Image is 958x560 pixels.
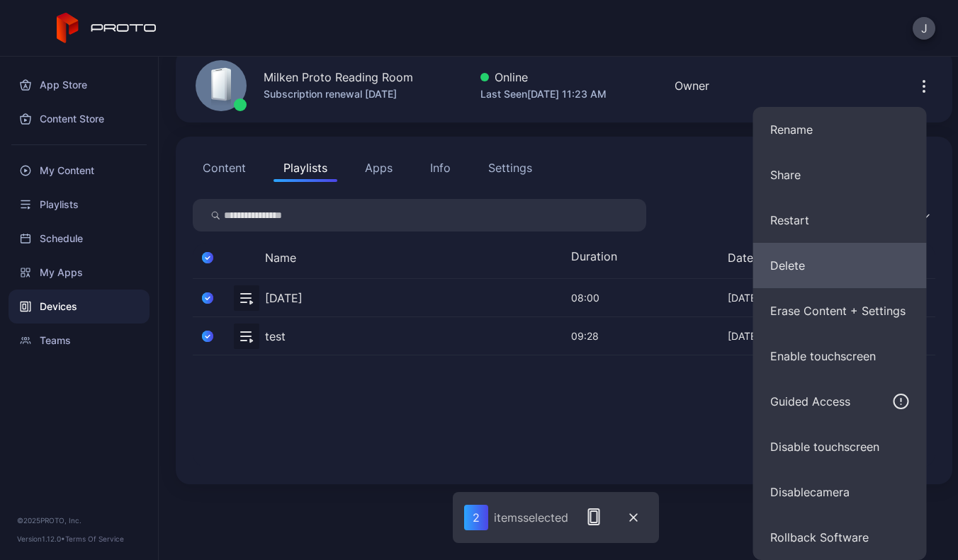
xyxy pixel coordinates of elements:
div: Duration [571,249,628,266]
div: Last Seen [DATE] 11:23 AM [480,86,607,103]
button: Rollback Software [753,515,927,560]
a: Playlists [9,188,150,222]
a: Teams [9,324,150,358]
button: Disablecamera [753,469,927,515]
button: J [913,17,935,40]
a: Content Store [9,102,150,136]
button: Settings [478,154,542,182]
button: Erase Content + Settings [753,288,927,333]
div: Milken Proto Reading Room [264,69,413,86]
div: Settings [488,159,532,176]
a: Terms Of Service [65,535,124,543]
a: App Store [9,68,150,102]
div: Info [430,159,451,176]
div: Subscription renewal [DATE] [264,86,413,103]
button: Delete [753,243,927,288]
button: Content [193,154,256,182]
div: Online [480,69,607,86]
div: item s selected [494,510,568,525]
button: Date added [728,251,791,265]
a: My Apps [9,256,150,290]
div: © 2025 PROTO, Inc. [17,515,141,526]
button: Disable touchscreen [753,424,927,469]
a: Devices [9,290,150,324]
div: 2 [464,505,488,530]
div: Owner [675,77,709,94]
button: Name [265,251,296,265]
a: My Content [9,154,150,188]
span: Version 1.12.0 • [17,535,65,543]
div: Guided Access [770,393,850,410]
a: Schedule [9,222,150,256]
button: Enable touchscreen [753,333,927,379]
button: Guided Access [753,379,927,424]
button: Info [420,154,461,182]
button: Restart [753,198,927,243]
button: Rename [753,107,927,152]
button: Apps [355,154,402,182]
button: Share [753,152,927,198]
button: Playlists [274,154,337,182]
